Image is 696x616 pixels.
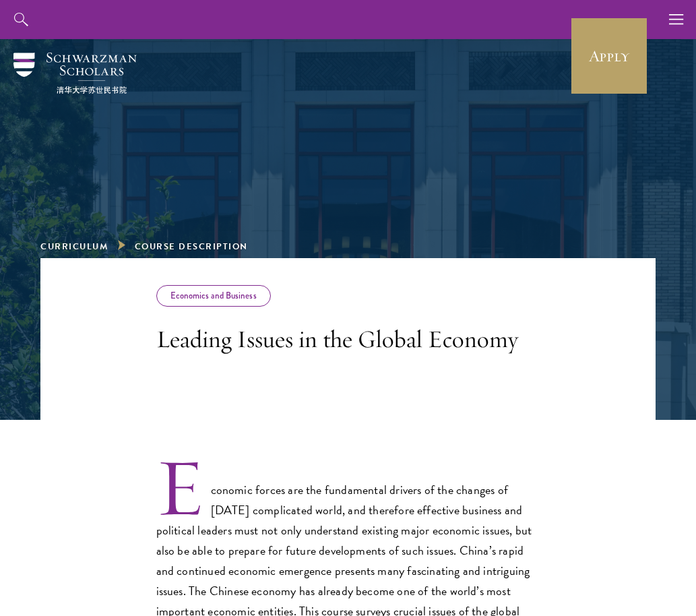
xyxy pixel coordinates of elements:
[13,53,137,94] img: Schwarzman Scholars
[156,324,540,355] h3: Leading Issues in the Global Economy
[135,240,248,253] span: Course Description
[40,240,108,253] a: Curriculum
[156,285,271,307] div: Economics and Business
[571,18,647,94] a: Apply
